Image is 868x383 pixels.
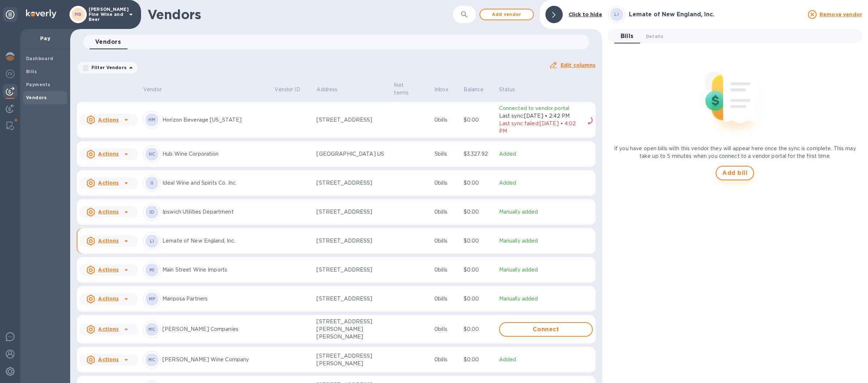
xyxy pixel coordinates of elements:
p: [STREET_ADDRESS] [316,237,388,245]
p: $3,327.92 [464,150,493,158]
p: Vendor ID [275,86,300,93]
p: Net terms [394,81,419,97]
p: 5 bills [434,150,458,158]
p: Last sync: [DATE] • 2:42 PM [499,112,585,120]
p: 0 bills [434,116,458,124]
span: Address [316,86,347,93]
u: Actions [98,117,119,123]
u: Edit columns [561,62,596,68]
h1: Vendors [148,7,453,22]
button: Add vendor [480,9,534,20]
span: Vendors [95,37,121,47]
p: Pay [26,35,64,42]
p: $0.00 [464,179,493,187]
b: LI [614,12,619,17]
p: [STREET_ADDRESS][PERSON_NAME] [316,352,388,367]
p: Manually added [499,208,593,216]
b: Dashboard [26,56,54,61]
u: Actions [98,238,119,244]
p: Status [499,86,515,93]
p: 0 bills [434,179,458,187]
b: MB [75,12,82,17]
p: Main Street Wine Imports [162,266,269,274]
u: Actions [98,296,119,302]
p: [STREET_ADDRESS][PERSON_NAME][PERSON_NAME] [316,318,388,341]
p: Inbox [434,86,448,93]
span: Details [646,33,663,40]
span: Bills [621,31,634,41]
p: Vendor [143,86,162,93]
b: HC [149,151,156,157]
p: Added [499,179,593,187]
b: LI [150,238,154,244]
span: Add vendor [486,10,527,19]
p: Connected to vendor portal [499,105,585,112]
p: [GEOGRAPHIC_DATA] US [316,150,388,158]
span: Net terms [394,81,429,97]
p: Manually added [499,295,593,303]
span: Inbox [434,86,458,93]
p: $0.00 [464,208,493,216]
p: 0 bills [434,237,458,245]
span: Connect [506,325,586,334]
u: Actions [98,357,119,362]
p: Filter Vendors [89,64,127,71]
p: 0 bills [434,295,458,303]
u: Actions [98,209,119,215]
u: Actions [98,151,119,157]
p: [STREET_ADDRESS] [316,295,388,303]
p: Added [499,356,593,363]
p: $0.00 [464,295,493,303]
u: Remove vendor [820,12,862,17]
u: Actions [98,326,119,332]
p: 0 bills [434,356,458,363]
p: $0.00 [464,266,493,274]
p: $0.00 [464,356,493,363]
b: Bills [26,69,37,74]
button: Connect [499,322,593,337]
p: 0 bills [434,266,458,274]
div: Unpin categories [3,7,17,22]
b: HM [148,117,156,122]
p: If you have open bills with this vendor they will appear here once the sync is complete. This may... [608,145,862,160]
p: [PERSON_NAME] Wine Company [162,356,269,363]
h3: Lemate of New England, Inc. [629,11,804,18]
p: Added [499,150,593,158]
p: [STREET_ADDRESS] [316,208,388,216]
b: MC [148,327,156,332]
p: Hub Wine Corporation [162,150,269,158]
u: Actions [98,267,119,273]
span: Vendor [143,86,171,93]
p: Manually added [499,237,593,245]
b: MP [149,296,156,302]
p: Ideal Wine and Spirits Co. Inc. [162,179,269,187]
p: [PERSON_NAME] Fine Wine and Beer [89,7,125,22]
span: Vendor ID [275,86,309,93]
img: Logo [26,9,56,18]
p: 0 bills [434,208,458,216]
p: Last sync failed: [DATE] • 4:02 PM [499,120,585,135]
b: Vendors [26,95,47,100]
p: [STREET_ADDRESS] [316,179,388,187]
b: Click to hide [569,12,602,17]
p: 0 bills [434,325,458,333]
p: [STREET_ADDRESS] [316,116,388,124]
p: $0.00 [464,325,493,333]
span: Balance [464,86,493,93]
p: [STREET_ADDRESS] [316,266,388,274]
p: $0.00 [464,237,493,245]
span: Add bill [722,169,748,177]
p: Horizon Beverage [US_STATE] [162,116,269,124]
img: Foreign exchange [6,70,14,78]
p: Address [316,86,337,93]
p: Manually added [499,266,593,274]
b: MI [149,267,155,273]
b: MC [148,357,156,362]
p: $0.00 [464,116,493,124]
p: [PERSON_NAME] Companies [162,325,269,333]
button: Add bill [716,166,754,180]
p: Balance [464,86,484,93]
p: Lemate of New England, Inc. [162,237,269,245]
p: Mariposa Partners [162,295,269,303]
